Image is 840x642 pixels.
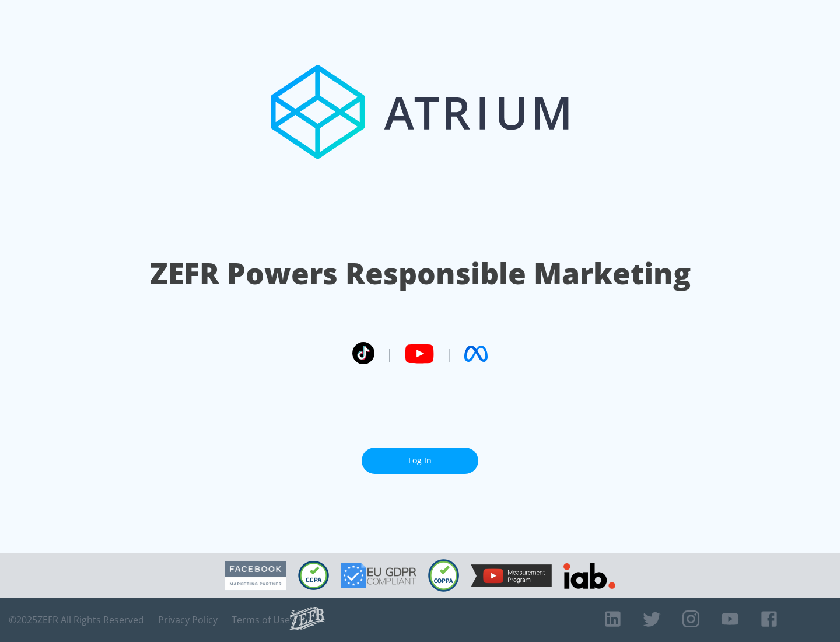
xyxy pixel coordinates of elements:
a: Terms of Use [232,614,290,626]
img: GDPR Compliant [341,563,416,588]
h1: ZEFR Powers Responsible Marketing [150,253,691,294]
span: | [386,345,393,362]
a: Log In [362,448,478,474]
img: CCPA Compliant [298,561,329,590]
img: YouTube Measurement Program [471,564,552,587]
img: Facebook Marketing Partner [225,561,286,591]
a: Privacy Policy [158,614,218,626]
img: IAB [563,563,615,589]
span: | [446,345,453,362]
span: © 2025 ZEFR All Rights Reserved [9,614,144,626]
img: COPPA Compliant [428,559,459,592]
